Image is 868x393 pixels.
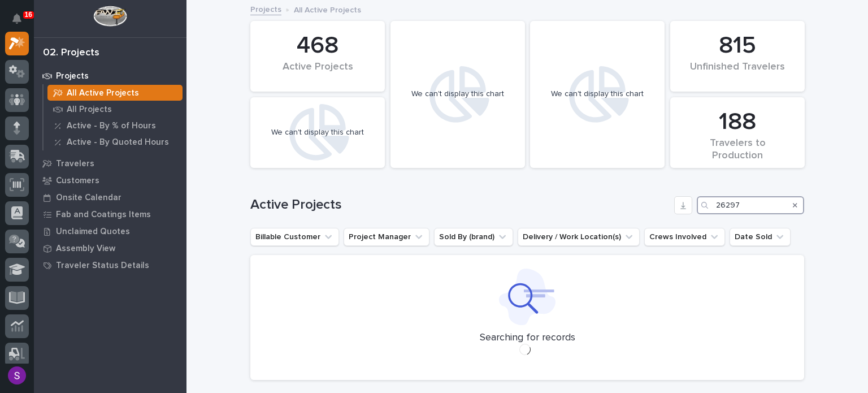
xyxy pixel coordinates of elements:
[518,228,640,246] button: Delivery / Work Location(s)
[34,206,186,223] a: Fab and Coatings Items
[34,67,186,84] a: Projects
[250,197,670,213] h1: Active Projects
[730,228,791,246] button: Date Sold
[480,332,575,344] p: Searching for records
[697,196,804,214] input: Search
[689,137,785,161] div: Travelers to Production
[344,228,429,246] button: Project Manager
[411,89,504,99] div: We can't display this chart
[271,128,364,137] div: We can't display this chart
[56,210,151,220] p: Fab and Coatings Items
[551,89,644,99] div: We can't display this chart
[56,193,121,203] p: Onsite Calendar
[56,261,149,271] p: Traveler Status Details
[25,11,32,19] p: 16
[294,3,361,15] p: All Active Projects
[67,137,169,148] p: Active - By Quoted Hours
[43,47,99,59] div: 02. Projects
[44,118,186,133] a: Active - By % of Hours
[56,244,115,254] p: Assembly View
[44,101,186,117] a: All Projects
[67,105,112,115] p: All Projects
[56,71,89,81] p: Projects
[250,228,339,246] button: Billable Customer
[270,61,366,85] div: Active Projects
[5,7,29,31] button: Notifications
[56,159,94,169] p: Travelers
[67,88,139,98] p: All Active Projects
[250,2,281,15] a: Projects
[44,134,186,150] a: Active - By Quoted Hours
[44,85,186,101] a: All Active Projects
[434,228,513,246] button: Sold By (brand)
[56,176,99,186] p: Customers
[34,240,186,257] a: Assembly View
[644,228,725,246] button: Crews Involved
[34,155,186,172] a: Travelers
[5,364,29,387] button: users-avatar
[34,172,186,189] a: Customers
[34,189,186,206] a: Onsite Calendar
[34,223,186,240] a: Unclaimed Quotes
[14,14,29,32] div: Notifications16
[34,257,186,274] a: Traveler Status Details
[270,32,366,60] div: 468
[67,121,156,131] p: Active - By % of Hours
[689,32,785,60] div: 815
[689,61,785,85] div: Unfinished Travelers
[93,6,127,27] img: Workspace Logo
[689,108,785,136] div: 188
[56,227,130,237] p: Unclaimed Quotes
